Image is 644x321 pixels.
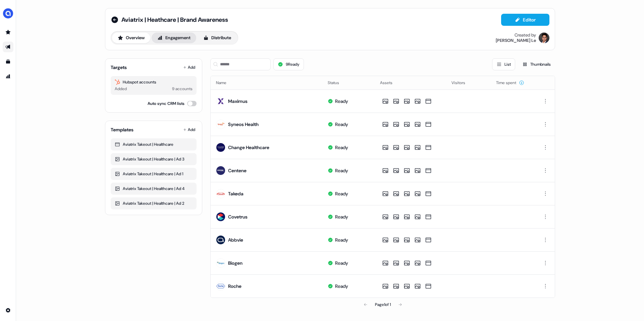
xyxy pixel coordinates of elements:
[228,190,244,197] div: Takeda
[496,77,524,89] button: Time spent
[121,16,228,24] span: Aviatrix | Heathcare | Brand Awareness
[335,260,348,266] div: Ready
[148,100,184,107] label: Auto sync CRM lists
[112,33,150,43] button: Overview
[492,58,515,70] button: List
[228,98,248,105] div: Maximus
[228,260,243,266] div: Biogen
[228,167,247,174] div: Centene
[539,33,549,43] img: Hugh
[198,33,237,43] button: Distribute
[496,38,536,43] div: [PERSON_NAME] Le
[228,144,269,151] div: Change Healthcare
[501,17,549,24] a: Editor
[335,98,348,105] div: Ready
[3,27,13,38] a: Go to prospects
[115,85,127,92] div: Added
[152,33,196,43] button: Engagement
[335,213,348,220] div: Ready
[111,64,127,71] div: Targets
[335,237,348,243] div: Ready
[515,33,536,38] div: Created by
[335,144,348,151] div: Ready
[182,63,197,72] button: Add
[3,71,13,82] a: Go to attribution
[115,79,193,85] div: Hubspot accounts
[3,42,13,52] a: Go to outbound experience
[335,190,348,197] div: Ready
[273,58,304,70] button: 9Ready
[335,167,348,174] div: Ready
[182,125,197,134] button: Add
[228,283,241,290] div: Roche
[451,77,473,89] button: Visitors
[335,283,348,290] div: Ready
[172,85,193,92] div: 9 accounts
[375,76,446,89] th: Assets
[328,77,347,89] button: Status
[228,121,259,128] div: Syneos Health
[518,58,555,70] button: Thumbnails
[111,126,133,133] div: Templates
[115,141,193,148] div: Aviatrix Takeout | Healthcare
[216,77,234,89] button: Name
[335,121,348,128] div: Ready
[375,301,391,308] div: Page 1 of 1
[115,156,193,163] div: Aviatrix Takeout | Healthcare | Ad 3
[3,56,13,67] a: Go to templates
[228,213,248,220] div: Covetrus
[3,305,13,316] a: Go to integrations
[115,200,193,207] div: Aviatrix Takeout | Healthcare | Ad 2
[501,14,549,26] button: Editor
[115,171,193,177] div: Aviatrix Takeout | Healthcare | Ad 1
[228,237,243,243] div: Abbvie
[115,185,193,192] div: Aviatrix Takeout | Healthcare | Ad 4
